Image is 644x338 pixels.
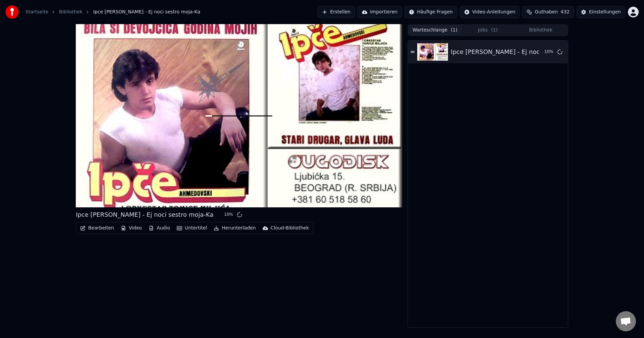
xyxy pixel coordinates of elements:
[59,9,83,15] a: Bibliothek
[451,27,458,33] span: ( 1 )
[409,25,462,35] button: Warteschlange
[535,9,558,15] span: Guthaben
[174,223,210,233] button: Untertitel
[577,6,625,18] button: Einstellungen
[358,6,402,18] button: Importieren
[460,6,520,18] button: Video-Anleitungen
[522,6,574,18] button: Guthaben432
[25,9,48,15] a: Startseite
[589,9,621,15] div: Einstellungen
[560,9,570,15] span: 432
[462,25,515,35] button: Jobs
[93,9,200,15] span: Ipce [PERSON_NAME] - Ej noci sestro moja-Ka
[77,223,117,233] button: Bearbeiten
[405,6,457,18] button: Häufige Fragen
[616,311,636,331] div: Chat öffnen
[25,9,200,15] nav: breadcrumb
[5,5,19,19] img: youka
[211,223,258,233] button: Herunterladen
[491,27,498,33] span: ( 1 )
[76,210,213,219] div: Ipce [PERSON_NAME] - Ej noci sestro moja-Ka
[544,49,554,55] div: 10 %
[318,6,355,18] button: Erstellen
[224,212,234,217] div: 10 %
[271,225,309,231] div: Cloud-Bibliothek
[146,223,173,233] button: Audio
[451,47,588,57] div: Ipce [PERSON_NAME] - Ej noci sestro moja-Ka
[514,25,567,35] button: Bibliothek
[118,223,145,233] button: Video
